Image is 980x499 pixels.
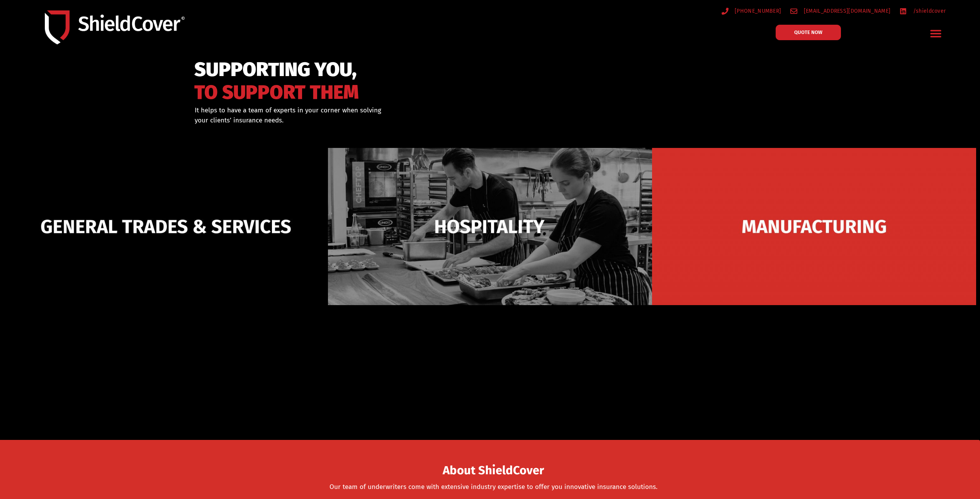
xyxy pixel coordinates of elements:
[722,6,781,16] a: [PHONE_NUMBER]
[443,466,544,475] span: About ShieldCover
[329,483,657,491] a: Our team of underwriters come with extensive industry expertise to offer you innovative insurance...
[790,6,890,16] a: [EMAIL_ADDRESS][DOMAIN_NAME]
[911,6,946,16] span: /shieldcover
[900,6,946,16] a: /shieldcover
[195,105,530,125] div: It helps to have a team of experts in your corner when solving
[776,25,841,40] a: QUOTE NOW
[733,6,781,16] span: [PHONE_NUMBER]
[443,468,544,476] a: About ShieldCover
[927,24,945,42] div: Menu Toggle
[794,30,822,35] span: QUOTE NOW
[195,115,530,126] p: your clients’ insurance needs.
[802,6,890,16] span: [EMAIL_ADDRESS][DOMAIN_NAME]
[194,62,359,78] span: SUPPORTING YOU,
[45,10,185,44] img: Shield-Cover-Underwriting-Australia-logo-full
